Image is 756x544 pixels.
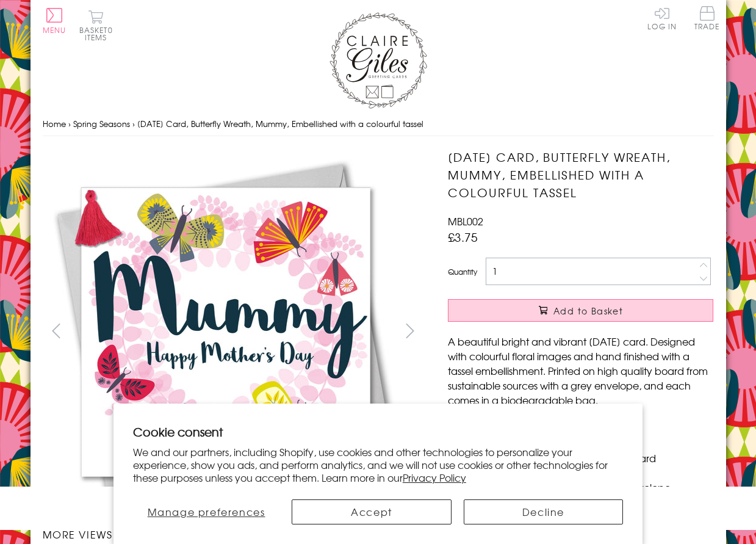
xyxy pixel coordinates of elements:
h3: More views [43,527,424,542]
button: next [396,317,423,344]
label: Quantity [448,266,477,277]
button: Menu [43,8,67,34]
a: Trade [694,6,720,32]
a: Home [43,118,66,129]
span: Trade [694,6,720,30]
span: [DATE] Card, Butterfly Wreath, Mummy, Embellished with a colourful tassel [137,118,423,129]
span: › [132,118,135,129]
button: Decline [464,499,623,524]
img: Mother's Day Card, Butterfly Wreath, Mummy, Embellished with a colourful tassel [42,148,408,515]
span: Add to Basket [553,305,623,317]
span: Manage preferences [148,504,265,519]
h1: [DATE] Card, Butterfly Wreath, Mummy, Embellished with a colourful tassel [448,148,713,201]
button: Accept [292,499,451,524]
a: Privacy Policy [403,470,466,485]
a: Log In [647,6,677,30]
span: › [68,118,71,129]
p: We and our partners, including Shopify, use cookies and other technologies to personalize your ex... [133,446,623,484]
a: Spring Seasons [73,118,130,129]
h2: Cookie consent [133,423,623,440]
span: 0 items [85,24,113,43]
button: Basket0 items [79,10,113,41]
span: MBL002 [448,214,483,228]
nav: breadcrumbs [43,112,714,137]
span: Menu [43,24,67,35]
button: prev [43,317,70,344]
button: Add to Basket [448,299,713,322]
span: £3.75 [448,228,478,245]
p: A beautiful bright and vibrant [DATE] card. Designed with colourful floral images and hand finish... [448,334,713,407]
img: Claire Giles Greetings Cards [329,12,427,109]
button: Manage preferences [133,499,280,524]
